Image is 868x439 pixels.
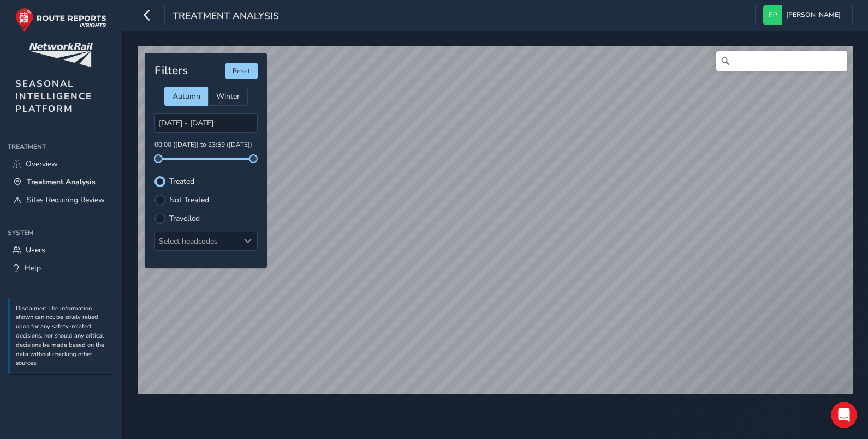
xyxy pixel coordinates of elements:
span: Sites Requiring Review [27,195,105,205]
span: SEASONAL INTELLIGENCE PLATFORM [15,77,92,115]
label: Treated [169,178,194,185]
div: Treatment [8,139,114,155]
img: rr logo [15,8,106,32]
p: 00:00 ([DATE]) to 23:59 ([DATE]) [154,140,258,150]
img: customer logo [29,43,93,67]
span: Treatment Analysis [27,177,96,187]
label: Travelled [169,215,200,222]
span: [PERSON_NAME] [786,5,841,25]
span: Help [25,263,41,273]
button: Reset [225,63,258,79]
div: System [8,225,114,241]
a: Treatment Analysis [8,173,114,191]
div: Winter [208,87,248,106]
a: Help [8,259,114,277]
a: Sites Requiring Review [8,191,114,209]
span: Users [26,245,45,255]
span: Treatment Analysis [173,9,279,25]
span: Winter [216,91,240,101]
a: Users [8,241,114,259]
canvas: Map [138,46,853,394]
img: diamond-layout [763,5,782,25]
span: Autumn [173,91,200,101]
div: Autumn [164,87,208,106]
div: Select headcodes [155,232,239,250]
label: Not Treated [169,196,209,204]
a: Overview [8,155,114,173]
button: [PERSON_NAME] [763,5,845,25]
iframe: Intercom live chat [831,402,857,428]
input: Search [716,51,847,71]
h4: Filters [154,64,188,77]
span: Overview [26,159,58,169]
p: Disclaimer: The information shown can not be solely relied upon for any safety-related decisions,... [16,304,109,369]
